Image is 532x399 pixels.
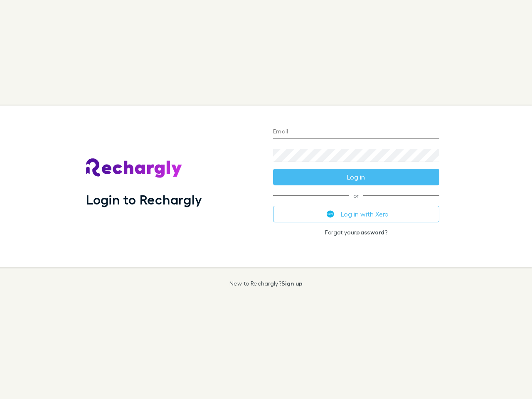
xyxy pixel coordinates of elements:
img: Xero's logo [327,210,334,218]
span: or [273,195,439,196]
p: Forgot your ? [273,229,439,236]
button: Log in [273,169,439,185]
a: Sign up [281,280,303,287]
a: password [356,229,384,236]
img: Rechargly's Logo [86,158,182,178]
p: New to Rechargly? [229,280,303,287]
button: Log in with Xero [273,206,439,222]
h1: Login to Rechargly [86,192,202,207]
